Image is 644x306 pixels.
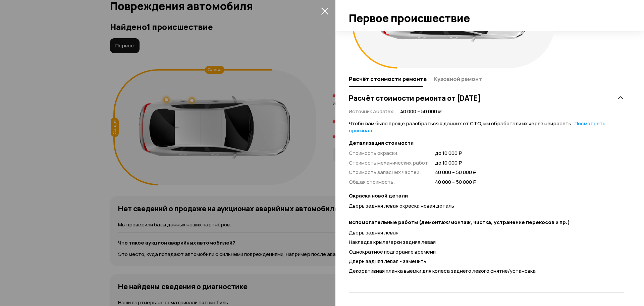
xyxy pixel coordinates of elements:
span: Однократное подгорание времени [349,248,436,255]
span: Кузовной ремонт [434,76,482,82]
a: Посмотреть оригинал [349,120,605,134]
span: Накладка крыла/арки задняя левая [349,238,436,246]
span: до 10 000 ₽ [435,150,477,157]
span: 40 000 – 50 000 ₽ [400,108,442,115]
span: Общая стоимость : [349,178,395,185]
strong: Вспомогательные работы (демонтаж/монтаж, чистка, устранение перекосов и пр.) [349,219,624,226]
strong: Окраска новой детали [349,192,624,200]
strong: Детализация стоимости [349,140,624,147]
span: Стоимость механических работ : [349,159,430,166]
span: Чтобы вам было проще разобраться в данных от СТО, мы обработали их через нейросеть. [349,120,605,134]
span: Стоимость окраски : [349,149,399,157]
span: Расчёт стоимости ремонта [349,76,427,82]
span: Источник Audatex : [349,108,395,115]
span: Стоимость запасных частей : [349,169,421,176]
button: закрыть [319,5,330,16]
span: Декоративная планка выемки для колеса заднего левого снятие/установка [349,267,536,274]
h3: Расчёт стоимости ремонта от [DATE] [349,94,481,102]
span: Дверь задняя левая окраска новая деталь [349,202,454,209]
span: Дверь задняя левая - заменить [349,258,426,265]
span: Дверь задняя левая [349,229,398,236]
span: 40 000 – 50 000 ₽ [435,179,477,186]
span: до 10 000 ₽ [435,160,477,167]
span: 40 000 – 50 000 ₽ [435,169,477,176]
